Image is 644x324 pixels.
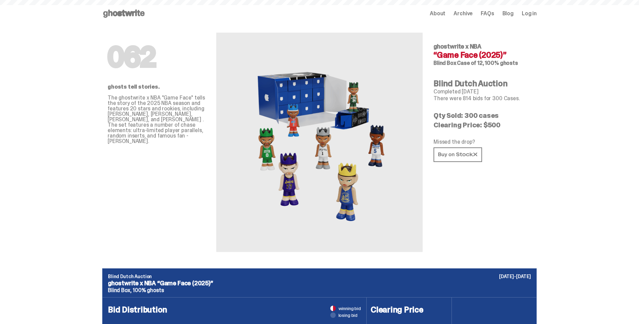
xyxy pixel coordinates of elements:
[457,59,518,67] span: Case of 12, 100% ghosts
[434,51,531,59] h4: “Game Face (2025)”
[454,11,473,16] a: Archive
[522,11,537,16] a: Log in
[430,11,445,16] a: About
[371,306,447,314] h4: Clearing Price
[133,287,164,294] span: 100% ghosts
[434,112,531,119] p: Qty Sold: 300 cases
[434,59,456,67] span: Blind Box
[338,313,358,318] span: losing bid
[108,95,205,144] p: The ghostwrite x NBA "Game Face" tells the story of the 2025 NBA season and features 20 stars and...
[338,306,361,311] span: winning bid
[108,280,531,286] p: ghostwrite x NBA “Game Face (2025)”
[245,49,394,236] img: NBA&ldquo;Game Face (2025)&rdquo;
[434,79,531,88] h4: Blind Dutch Auction
[499,274,531,279] p: [DATE]-[DATE]
[108,287,131,294] span: Blind Box,
[481,11,494,16] a: FAQs
[502,11,514,16] a: Blog
[434,42,481,51] span: ghostwrite x NBA
[108,84,205,90] p: ghosts tell stories.
[434,96,531,101] p: There were 814 bids for 300 Cases.
[434,89,531,94] p: Completed [DATE]
[434,139,531,145] p: Missed the drop?
[434,122,531,128] p: Clearing Price: $500
[108,274,531,279] p: Blind Dutch Auction
[108,43,205,71] h1: 062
